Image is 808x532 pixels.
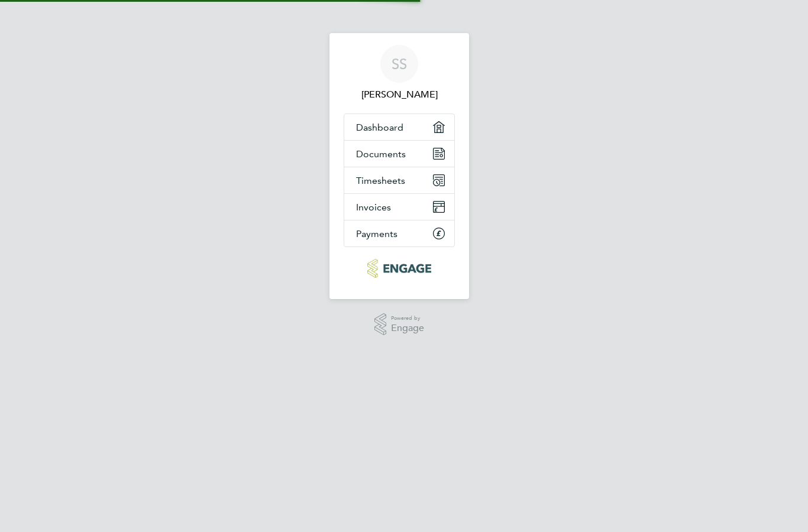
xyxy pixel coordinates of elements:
[344,87,455,102] span: Sourabh Sethi
[344,114,454,140] a: Dashboard
[356,122,403,133] span: Dashboard
[374,313,425,336] a: Powered byEngage
[356,175,405,186] span: Timesheets
[356,228,397,239] span: Payments
[356,148,406,160] span: Documents
[344,259,455,278] a: Go to home page
[391,323,424,333] span: Engage
[344,194,454,220] a: Invoices
[344,167,454,193] a: Timesheets
[367,259,431,278] img: carbonrecruitment-logo-retina.png
[344,141,454,167] a: Documents
[392,56,407,72] span: SS
[329,33,469,299] nav: Main navigation
[391,313,424,323] span: Powered by
[344,220,454,246] a: Payments
[344,45,455,102] a: SS[PERSON_NAME]
[356,202,391,213] span: Invoices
